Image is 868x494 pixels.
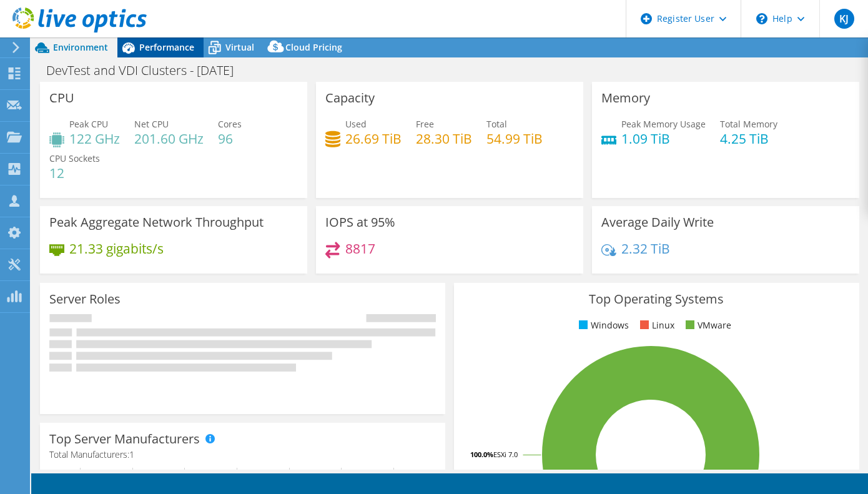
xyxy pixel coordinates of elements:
[345,242,375,255] h4: 8817
[69,242,164,255] h4: 21.33 gigabits/s
[218,132,242,146] h4: 96
[493,450,518,459] tspan: ESXi 7.0
[720,132,777,146] h4: 4.25 TiB
[416,132,472,146] h4: 28.30 TiB
[134,132,204,146] h4: 201.60 GHz
[834,9,854,29] span: KJ
[218,118,242,130] span: Cores
[345,132,402,146] h4: 26.69 TiB
[486,118,507,130] span: Total
[69,118,108,130] span: Peak CPU
[576,319,629,332] li: Windows
[720,118,777,130] span: Total Memory
[756,13,767,24] svg: \n
[285,41,342,53] span: Cloud Pricing
[637,319,674,332] li: Linux
[49,448,436,462] h4: Total Manufacturers:
[621,242,670,255] h4: 2.32 TiB
[601,91,650,105] h3: Memory
[69,132,120,146] h4: 122 GHz
[683,319,731,332] li: VMware
[601,215,714,229] h3: Average Daily Write
[486,132,543,146] h4: 54.99 TiB
[134,118,169,130] span: Net CPU
[49,152,100,164] span: CPU Sockets
[129,448,134,460] span: 1
[225,41,254,53] span: Virtual
[621,132,706,146] h4: 1.09 TiB
[49,292,121,306] h3: Server Roles
[49,91,74,105] h3: CPU
[53,41,108,53] span: Environment
[416,118,434,130] span: Free
[325,215,395,229] h3: IOPS at 95%
[49,166,100,180] h4: 12
[139,41,194,53] span: Performance
[621,118,706,130] span: Peak Memory Usage
[325,91,375,105] h3: Capacity
[463,292,850,306] h3: Top Operating Systems
[41,64,253,77] h1: DevTest and VDI Clusters - [DATE]
[345,118,367,130] span: Used
[470,450,493,459] tspan: 100.0%
[49,215,264,229] h3: Peak Aggregate Network Throughput
[49,432,200,446] h3: Top Server Manufacturers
